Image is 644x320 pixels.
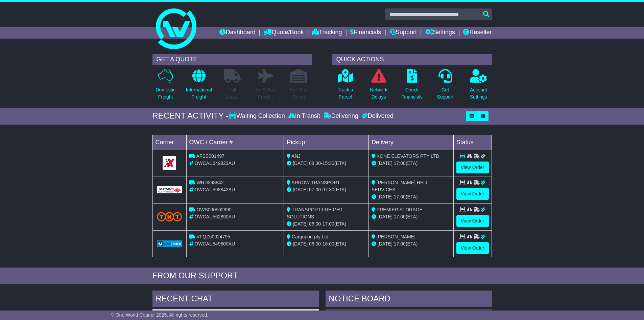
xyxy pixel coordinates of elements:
div: - (ETA) [287,160,366,167]
span: 17:00 [394,161,406,166]
a: View Order [456,215,489,227]
span: [PERSON_NAME] HELI SERVICES [372,180,427,192]
span: [DATE] [378,214,392,219]
span: KONE ELEVATORS PTY LTD. [377,153,440,159]
span: 07:30 [323,187,334,192]
span: OWCAU598842AU [194,187,235,192]
a: View Order [456,162,489,173]
span: 08:30 [309,161,321,166]
p: Domestic Freight [156,86,175,101]
span: 06:00 [309,241,321,247]
a: Quote/Book [264,27,304,39]
p: Check Financials [401,86,423,101]
div: Delivered [360,112,393,120]
div: Waiting Collection [229,112,286,120]
p: Network Delays [370,86,387,101]
p: Air & Sea Freight [256,86,276,101]
div: (ETA) [372,213,451,220]
div: - (ETA) [287,220,366,228]
span: VFQZ50024795 [196,234,230,239]
div: RECENT CHAT [152,291,319,309]
img: GetCarrierServiceLogo [157,240,182,247]
p: International Freight [186,86,212,101]
a: AccountSettings [470,69,487,104]
span: [PERSON_NAME] [377,234,415,239]
td: Pickup [284,135,369,150]
a: Financials [350,27,381,39]
span: OWCAU562890AU [194,214,235,219]
span: 16:00 [323,241,334,247]
span: [DATE] [293,187,308,192]
a: Reseller [463,27,492,39]
div: FROM OUR SUPPORT [152,271,492,281]
div: (ETA) [372,193,451,200]
a: CheckFinancials [401,69,423,104]
span: 17:00 [394,241,406,247]
span: OWCAU549800AU [194,241,235,247]
div: (ETA) [372,240,451,248]
span: 17:00 [394,194,406,199]
span: 06:00 [309,221,321,227]
span: ANJ [291,153,300,159]
a: NetworkDelays [369,69,387,104]
span: PREMIER STORAGE [377,207,423,212]
span: OWCAU649823AU [194,161,235,166]
span: 15:30 [323,161,334,166]
span: [DATE] [378,241,392,247]
a: InternationalFreight [186,69,212,104]
span: 07:00 [309,187,321,192]
span: [DATE] [378,194,392,199]
img: GetCarrierServiceLogo [163,156,176,170]
span: 17:00 [323,221,334,227]
span: ARROW TRANSPORT [291,180,340,185]
div: - (ETA) [287,240,366,248]
span: OWS000562890 [196,207,232,212]
a: Dashboard [219,27,256,39]
span: Cargoport pty Ltd [292,234,328,239]
img: GetCarrierServiceLogo [157,186,182,193]
div: - (ETA) [287,186,366,193]
p: Get Support [437,86,453,101]
p: Track a Parcel [338,86,353,101]
div: (ETA) [372,160,451,167]
span: [DATE] [293,221,308,227]
a: Settings [425,27,455,39]
td: Carrier [152,135,186,150]
p: Air / Sea Depot [290,86,308,101]
a: Support [389,27,417,39]
td: Status [453,135,492,150]
span: [DATE] [293,241,308,247]
div: In Transit [287,112,322,120]
img: TNT_Domestic.png [157,212,182,221]
td: OWC / Carrier # [186,135,284,150]
a: View Order [456,242,489,254]
div: Delivering [322,112,360,120]
p: Account Settings [470,86,487,101]
span: © One World Courier 2025. All rights reserved. [111,312,209,318]
a: Track aParcel [337,69,354,104]
div: GET A QUOTE [152,54,312,65]
div: RECENT ACTIVITY - [152,111,229,121]
div: NOTICE BOARD [326,291,492,309]
div: QUICK ACTIONS [332,54,492,65]
span: TRANSPORT FREIGHT SOLUTIONS [287,207,343,219]
span: AFSS001497 [196,153,224,159]
td: Delivery [368,135,453,150]
a: DomesticFreight [155,69,175,104]
span: 17:00 [394,214,406,219]
p: Full Loads [224,86,241,101]
a: GetSupport [436,69,454,104]
span: WRD598842 [196,180,223,185]
a: View Order [456,188,489,200]
span: [DATE] [378,161,392,166]
a: Tracking [312,27,342,39]
span: [DATE] [293,161,308,166]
